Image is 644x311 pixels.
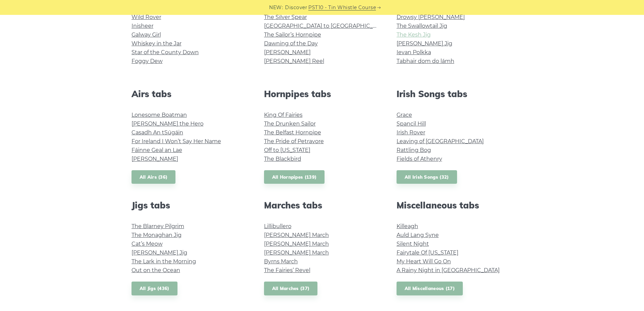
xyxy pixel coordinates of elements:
a: Fields of Athenry [397,156,442,162]
a: Wild Rover [132,14,161,20]
a: Leaving of [GEOGRAPHIC_DATA] [397,138,484,145]
a: The Belfast Hornpipe [264,129,321,136]
a: Fáinne Geal an Lae [132,147,182,153]
span: Discover [285,4,307,12]
a: For Ireland I Won’t Say Her Name [132,138,221,145]
a: The Monaghan Jig [132,232,182,238]
a: [PERSON_NAME] [132,156,178,162]
a: The Blarney Pilgrim [132,223,184,229]
a: Fairytale Of [US_STATE] [397,249,458,256]
a: The Blackbird [264,156,301,162]
a: Lonesome Boatman [132,112,187,118]
h2: Irish Songs tabs [397,89,513,99]
a: All Airs (36) [132,170,176,184]
a: The Fairies’ Revel [264,267,310,273]
h2: Miscellaneous tabs [397,200,513,210]
a: Foggy Dew [132,58,163,64]
a: All Marches (37) [264,282,318,295]
a: Rattling Bog [397,147,431,153]
a: [PERSON_NAME] the Hero [132,120,204,127]
a: [PERSON_NAME] Jig [132,249,187,256]
a: Byrns March [264,258,298,265]
span: NEW: [269,4,283,12]
a: The Pride of Petravore [264,138,324,145]
h2: Hornpipes tabs [264,89,380,99]
a: Drowsy [PERSON_NAME] [397,14,465,20]
a: Grace [397,112,412,118]
a: A Rainy Night in [GEOGRAPHIC_DATA] [397,267,500,273]
a: The Kesh Jig [397,31,431,38]
h2: Jigs tabs [132,200,248,210]
a: All Jigs (436) [132,282,177,295]
a: [PERSON_NAME] Reel [264,58,324,64]
a: The Silver Spear [264,14,307,20]
a: [PERSON_NAME] Jig [397,40,452,47]
a: [PERSON_NAME] March [264,249,329,256]
a: The Lark in the Morning [132,258,196,265]
a: Tabhair dom do lámh [397,58,454,64]
a: All Miscellaneous (17) [397,282,463,295]
a: Whiskey in the Jar [132,40,182,47]
a: [PERSON_NAME] March [264,241,329,247]
a: Spancil Hill [397,120,426,127]
a: PST10 - Tin Whistle Course [308,4,376,12]
a: Auld Lang Syne [397,232,439,238]
a: Killeagh [397,223,418,229]
h2: Marches tabs [264,200,380,210]
a: [PERSON_NAME] [264,49,311,55]
a: Irish Rover [397,129,425,136]
a: Star of the County Down [132,49,199,55]
a: My Heart Will Go On [397,258,451,265]
a: [GEOGRAPHIC_DATA] to [GEOGRAPHIC_DATA] [264,23,389,29]
a: All Irish Songs (32) [397,170,457,184]
a: [PERSON_NAME] March [264,232,329,238]
h2: Airs tabs [132,89,248,99]
a: The Sailor’s Hornpipe [264,31,321,38]
a: Galway Girl [132,31,161,38]
a: The Drunken Sailor [264,120,316,127]
a: All Hornpipes (139) [264,170,325,184]
a: Cat’s Meow [132,241,163,247]
a: Casadh An tSúgáin [132,129,183,136]
a: Dawning of the Day [264,40,318,47]
a: Out on the Ocean [132,267,180,273]
a: Ievan Polkka [397,49,431,55]
a: King Of Fairies [264,112,303,118]
a: Lillibullero [264,223,291,229]
a: Inisheer [132,23,153,29]
a: Silent Night [397,241,429,247]
a: The Swallowtail Jig [397,23,447,29]
a: Off to [US_STATE] [264,147,310,153]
